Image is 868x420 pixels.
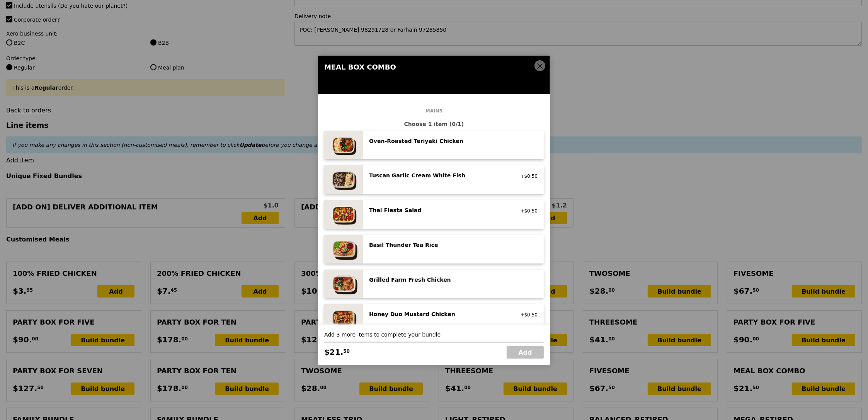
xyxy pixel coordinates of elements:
div: Grilled Farm Fresh Chicken [369,276,508,284]
div: Honey Duo Mustard Chicken [369,310,508,318]
img: daily_normal_HORZ-Grilled-Farm-Fresh-Chicken.jpg [324,270,363,298]
div: +$0.50 [517,173,538,179]
div: Basil Thunder Tea Rice [369,241,508,249]
img: daily_normal_Tuscan_Garlic_Cream_White_Fish__Horizontal_.jpg [324,165,363,194]
img: daily_normal_Oven-Roasted_Teriyaki_Chicken__Horizontal_.jpg [324,131,363,160]
span: $21. [324,346,343,358]
div: Add 3 more items to complete your bundle [324,331,544,338]
a: Add [507,346,544,359]
span: Mains [422,108,446,114]
div: +$0.50 [517,208,538,214]
div: Tuscan Garlic Cream White Fish [369,172,508,179]
img: daily_normal_HORZ-Basil-Thunder-Tea-Rice.jpg [324,235,363,264]
div: Oven‑Roasted Teriyaki Chicken [369,137,508,145]
div: Thai Fiesta Salad [369,206,508,214]
img: daily_normal_Thai_Fiesta_Salad__Horizontal_.jpg [324,200,363,229]
div: Meal Box Combo [324,62,544,73]
img: daily_normal_Honey_Duo_Mustard_Chicken__Horizontal_.jpg [324,304,363,333]
div: +$0.50 [517,312,538,318]
div: Choose 1 item (0/1) [324,120,544,128]
span: 50 [343,348,350,354]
